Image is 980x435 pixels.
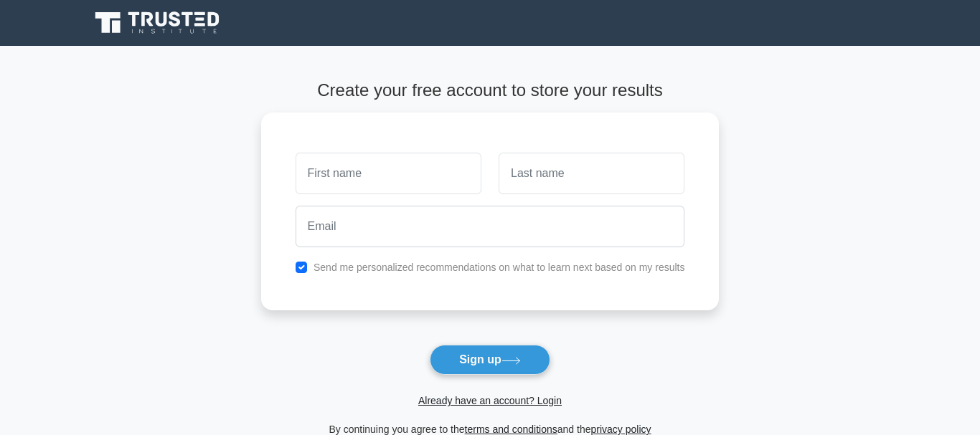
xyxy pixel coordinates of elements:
label: Send me personalized recommendations on what to learn next based on my results [314,262,685,273]
a: privacy policy [591,424,651,435]
a: terms and conditions [465,424,557,435]
input: First name [296,153,481,194]
h4: Create your free account to store your results [261,80,720,101]
input: Email [296,206,685,247]
input: Last name [499,153,684,194]
button: Sign up [430,345,550,375]
a: Already have an account? Login [418,395,562,406]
